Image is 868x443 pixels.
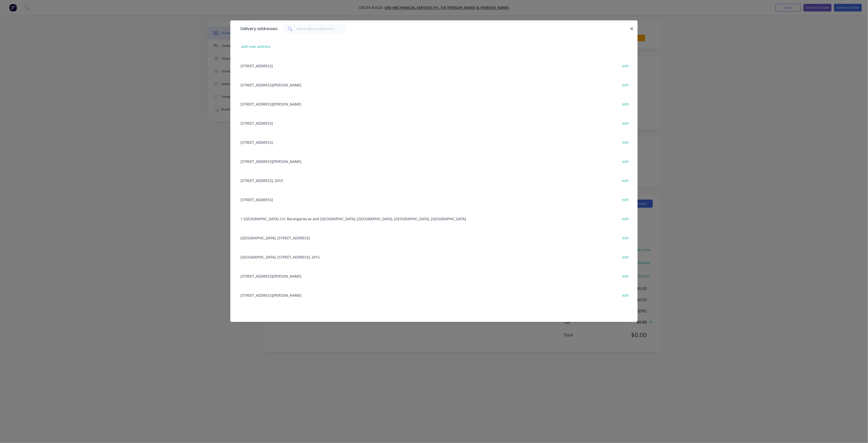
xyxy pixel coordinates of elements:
[620,292,632,298] button: edit
[238,266,630,285] div: [STREET_ADDRESS][PERSON_NAME]
[238,152,630,171] div: [STREET_ADDRESS][PERSON_NAME]
[620,158,632,165] button: edit
[238,209,630,228] div: 1 [GEOGRAPHIC_DATA] Cnr Barangaroo av and [GEOGRAPHIC_DATA], [GEOGRAPHIC_DATA], [GEOGRAPHIC_DATA]...
[620,62,632,69] button: edit
[620,272,632,279] button: edit
[238,247,630,266] div: [GEOGRAPHIC_DATA], [STREET_ADDRESS], 2015
[238,21,277,37] div: Delivery addresses
[620,196,632,203] button: edit
[238,113,630,133] div: [STREET_ADDRESS]
[238,285,630,305] div: [STREET_ADDRESS][PERSON_NAME]
[620,215,632,222] button: edit
[620,81,632,88] button: edit
[239,43,273,50] button: add new address
[620,177,632,184] button: edit
[238,94,630,113] div: [STREET_ADDRESS][PERSON_NAME]
[238,133,630,152] div: [STREET_ADDRESS]
[238,56,630,75] div: [STREET_ADDRESS]
[238,228,630,247] div: [GEOGRAPHIC_DATA], [STREET_ADDRESS]
[620,253,632,260] button: edit
[620,234,632,241] button: edit
[238,190,630,209] div: [STREET_ADDRESS]
[238,171,630,190] div: [STREET_ADDRESS], 2010
[297,24,346,34] input: Search delivery addresses...
[620,120,632,126] button: edit
[238,75,630,94] div: [STREET_ADDRESS][PERSON_NAME]
[620,139,632,146] button: edit
[620,100,632,107] button: edit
